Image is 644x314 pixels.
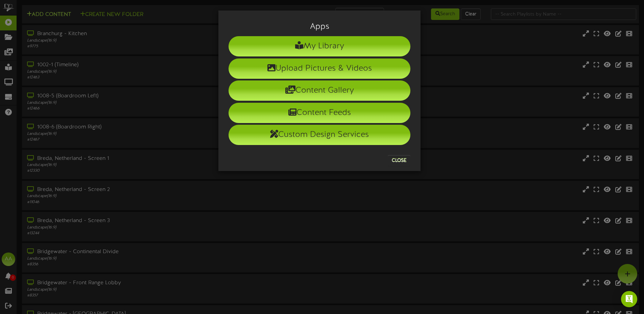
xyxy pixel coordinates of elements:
[229,125,410,145] li: Custom Design Services
[229,103,410,123] li: Content Feeds
[229,36,410,56] li: My Library
[388,155,410,166] button: Close
[229,80,410,101] li: Content Gallery
[229,22,410,31] h3: Apps
[229,58,410,79] li: Upload Pictures & Videos
[621,291,637,307] div: Open Intercom Messenger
